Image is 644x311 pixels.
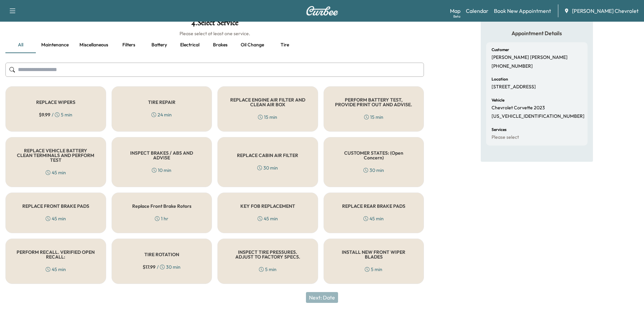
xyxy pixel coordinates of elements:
h5: REPLACE VEHICLE BATTERY CLEAN TERMINALS AND PERFORM TEST [17,148,95,162]
h5: REPLACE ENGINE AIR FILTER AND CLEAN AIR BOX [229,97,307,107]
a: Calendar [466,7,488,15]
h5: REPLACE CABIN AIR FILTER [237,153,298,158]
a: Book New Appointment [494,7,551,15]
h5: CUSTOMER STATES: (Open Concern) [335,151,413,160]
button: Filters [114,37,144,53]
div: basic tabs example [5,37,424,53]
p: [US_VEHICLE_IDENTIFICATION_NUMBER] [492,113,585,119]
button: Tire [269,37,300,53]
h6: Location [492,77,508,81]
span: $ 17.99 [143,264,156,270]
button: Electrical [174,37,205,53]
a: MapBeta [450,7,460,15]
h5: INSPECT TIRE PRESSURES. ADJUST TO FACTORY SPECS. [229,250,307,259]
div: 45 min [46,266,66,273]
h6: Vehicle [492,98,504,102]
h5: INSPECT BRAKES / ABS AND ADVISE [123,151,201,160]
button: all [5,37,36,53]
div: 30 min [257,164,278,171]
img: Curbee Logo [306,6,338,16]
h5: INSTALL NEW FRONT WIPER BLADES [335,250,413,259]
h5: Appointment Details [486,29,588,37]
h6: Customer [492,48,509,52]
div: 45 min [258,215,278,222]
button: Brakes [205,37,235,53]
div: 5 min [259,266,277,273]
p: [STREET_ADDRESS] [492,84,536,90]
h6: Services [492,128,506,132]
div: 1 hr [155,215,168,222]
h5: TIRE ROTATION [144,252,179,257]
h6: Please select at least one service. [5,30,424,37]
h5: PERFORM BATTERY TEST, PROVIDE PRINT OUT AND ADVISE. [335,97,413,107]
p: [PERSON_NAME] [PERSON_NAME] [492,54,568,61]
div: 30 min [363,167,384,174]
span: $ 9.99 [39,111,50,118]
div: 24 min [151,111,172,118]
div: 45 min [46,215,66,222]
div: 45 min [363,215,384,222]
div: 15 min [364,114,383,120]
span: [PERSON_NAME] Chevrolet [572,7,639,15]
div: / 30 min [143,264,181,270]
div: Beta [453,14,460,19]
h5: REPLACE REAR BRAKE PADS [342,204,405,208]
div: / 5 min [39,111,72,118]
h5: PERFORM RECALL. VERIFIED OPEN RECALL: [17,250,95,259]
div: 15 min [258,114,277,120]
p: Please select [492,134,519,140]
p: [PHONE_NUMBER] [492,63,533,69]
h5: TIRE REPAIR [148,100,175,105]
button: Battery [144,37,174,53]
div: 5 min [365,266,382,273]
p: Chevrolet Corvette 2023 [492,105,545,111]
h1: 4 . Select Service [5,19,424,30]
button: Miscellaneous [74,37,114,53]
button: Maintenance [36,37,74,53]
div: 10 min [152,167,171,174]
h5: REPLACE WIPERS [36,100,75,105]
h5: REPLACE FRONT BRAKE PADS [22,204,89,208]
button: Oil Change [235,37,269,53]
h5: KEY FOB REPLACEMENT [240,204,295,208]
div: 45 min [46,169,66,176]
h5: Replace Front Brake Rotors [132,204,191,208]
